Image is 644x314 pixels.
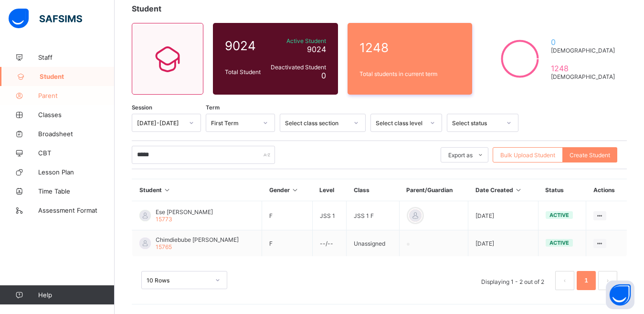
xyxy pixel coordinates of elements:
span: Time Table [38,187,115,195]
span: Export as [448,152,473,159]
li: 下一页 [598,271,617,290]
span: 1248 [359,40,461,55]
div: Select class section [285,119,348,127]
th: Actions [586,179,627,201]
span: Assessment Format [38,206,115,214]
span: Staff [38,54,115,61]
span: Create Student [570,152,610,159]
td: JSS 1 F [347,201,399,230]
li: Displaying 1 - 2 out of 2 [474,271,551,290]
span: 1248 [551,64,615,73]
li: 上一页 [555,271,574,290]
li: 1 [577,271,596,290]
div: Select status [452,119,501,127]
span: Bulk Upload Student [500,152,555,159]
button: prev page [555,271,574,290]
span: Ese [PERSON_NAME] [156,208,213,216]
span: Broadsheet [38,130,115,138]
td: Unassigned [347,230,399,257]
td: JSS 1 [312,201,347,230]
a: 1 [581,274,591,287]
span: Student [40,73,115,80]
span: CBT [38,149,115,157]
span: active [549,212,569,218]
th: Date Created [468,179,538,201]
span: 15765 [156,243,172,250]
span: [DEMOGRAPHIC_DATA] [551,47,615,54]
span: Parent [38,92,115,99]
i: Sort in Ascending Order [515,186,523,194]
button: Open asap [606,281,634,309]
span: Student [132,4,161,13]
td: [DATE] [468,201,538,230]
span: Chimdiebube [PERSON_NAME] [156,236,239,243]
i: Sort in Ascending Order [291,186,299,194]
th: Student [132,179,262,201]
div: Select class level [376,119,424,127]
span: Classes [38,111,115,119]
div: 10 Rows [147,277,210,284]
span: Deactivated Student [269,64,326,71]
td: [DATE] [468,230,538,257]
th: Level [312,179,347,201]
th: Class [347,179,399,201]
th: Parent/Guardian [399,179,468,201]
div: Total Student [222,66,266,78]
span: Term [206,104,220,111]
span: Help [38,291,114,299]
div: First Term [211,119,257,127]
span: Total students in current term [359,70,461,77]
span: [DEMOGRAPHIC_DATA] [551,73,615,80]
td: --/-- [312,230,347,257]
span: active [549,239,569,246]
td: F [262,201,313,230]
span: Lesson Plan [38,168,115,176]
td: F [262,230,313,257]
span: 9024 [225,38,264,53]
span: Active Student [269,37,326,44]
th: Status [538,179,586,201]
span: 9024 [307,44,326,54]
button: next page [598,271,617,290]
i: Sort in Ascending Order [163,186,171,194]
th: Gender [262,179,313,201]
span: Session [132,104,152,111]
span: 0 [551,37,615,47]
div: [DATE]-[DATE] [137,119,183,127]
img: safsims [9,9,82,29]
span: 0 [321,71,326,80]
span: 15773 [156,216,172,223]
